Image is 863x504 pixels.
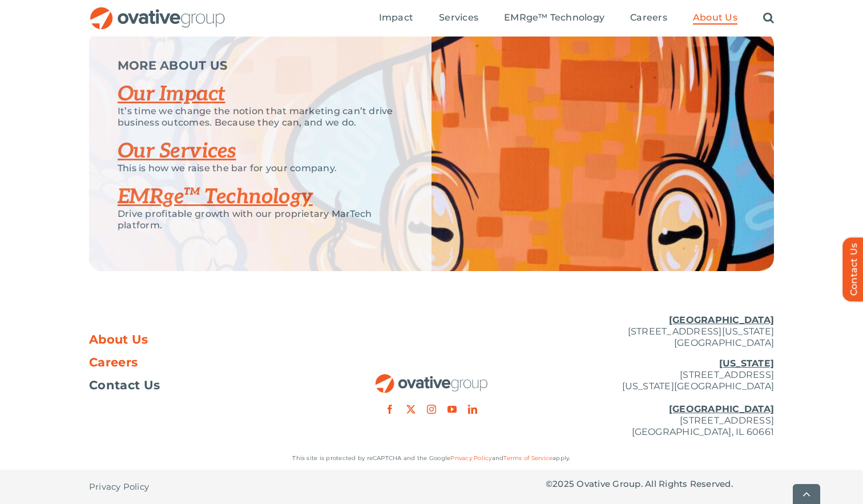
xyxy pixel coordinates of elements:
a: facebook [385,405,394,414]
a: About Us [89,334,317,345]
a: About Us [693,12,737,25]
span: Impact [379,12,413,23]
a: youtube [447,405,457,414]
a: Impact [379,12,413,25]
p: Drive profitable growth with our proprietary MarTech platform. [118,208,403,231]
a: Services [439,12,478,25]
a: OG_Full_horizontal_RGB [89,6,226,17]
a: Terms of Service [503,454,553,462]
a: OG_Full_horizontal_RGB [374,373,489,384]
u: [GEOGRAPHIC_DATA] [669,404,774,414]
p: [STREET_ADDRESS] [US_STATE][GEOGRAPHIC_DATA] [STREET_ADDRESS] [GEOGRAPHIC_DATA], IL 60661 [546,358,774,438]
a: EMRge™ Technology [118,184,313,209]
span: EMRge™ Technology [504,12,604,23]
a: EMRge™ Technology [504,12,604,25]
p: [STREET_ADDRESS][US_STATE] [GEOGRAPHIC_DATA] [546,315,774,349]
a: Our Services [118,139,236,164]
p: © Ovative Group. All Rights Reserved. [546,478,774,490]
u: [US_STATE] [719,358,774,369]
a: Contact Us [89,380,317,391]
span: About Us [89,334,148,345]
p: MORE ABOUT US [118,60,403,71]
span: Careers [89,357,138,368]
a: Privacy Policy [450,454,491,462]
span: Privacy Policy [89,481,149,493]
span: Careers [630,12,667,23]
span: 2025 [553,478,574,489]
span: Contact Us [89,380,160,391]
a: Our Impact [118,82,225,107]
a: linkedin [468,405,477,414]
nav: Footer Menu [89,334,317,391]
a: twitter [406,405,416,414]
p: It’s time we change the notion that marketing can’t drive business outcomes. Because they can, an... [118,106,403,128]
a: Privacy Policy [89,470,149,504]
p: This site is protected by reCAPTCHA and the Google and apply. [89,453,774,464]
a: Careers [630,12,667,25]
a: Search [763,12,774,25]
a: Careers [89,357,317,368]
u: [GEOGRAPHIC_DATA] [669,315,774,325]
a: instagram [427,405,436,414]
span: About Us [693,12,737,23]
span: Services [439,12,478,23]
nav: Footer - Privacy Policy [89,470,317,504]
p: This is how we raise the bar for your company. [118,163,403,174]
